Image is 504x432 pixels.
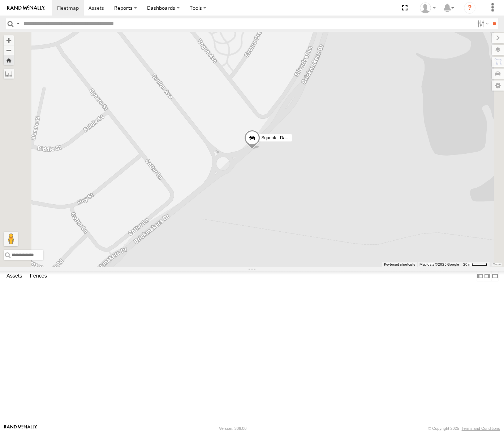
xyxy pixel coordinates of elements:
[15,18,21,29] label: Search Query
[474,18,490,29] label: Search Filter Options
[384,262,415,267] button: Keyboard shortcuts
[261,136,302,141] span: Squeak - Dark Green
[26,271,51,281] label: Fences
[4,425,37,432] a: Visit our Website
[477,271,484,281] label: Dock Summary Table to the Left
[4,35,14,45] button: Zoom in
[4,232,18,246] button: Drag Pegman onto the map to open Street View
[484,271,491,281] label: Dock Summary Table to the Right
[492,80,504,91] label: Map Settings
[3,271,26,281] label: Assets
[464,2,475,14] i: ?
[463,262,471,266] span: 20 m
[4,55,14,65] button: Zoom Home
[462,426,500,431] a: Terms and Conditions
[7,5,45,10] img: rand-logo.svg
[417,3,438,13] div: James Oakden
[4,69,14,79] label: Measure
[4,45,14,55] button: Zoom out
[428,426,500,431] div: © Copyright 2025 -
[219,426,246,431] div: Version: 306.00
[493,263,501,266] a: Terms (opens in new tab)
[461,262,490,267] button: Map scale: 20 m per 40 pixels
[491,271,499,281] label: Hide Summary Table
[419,262,459,266] span: Map data ©2025 Google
